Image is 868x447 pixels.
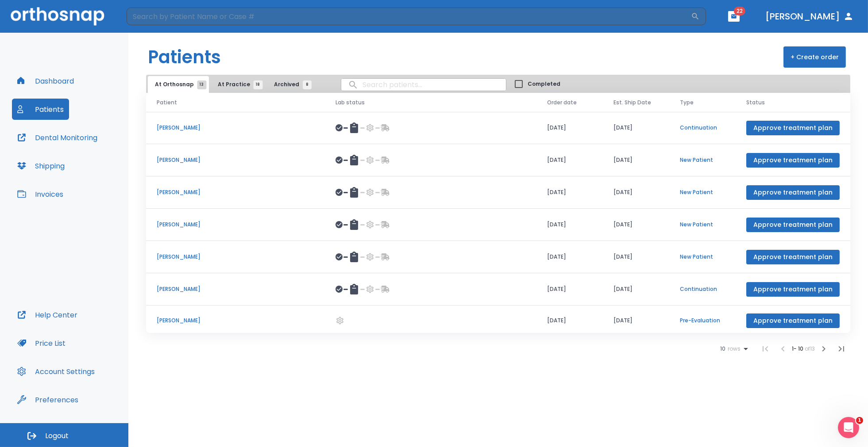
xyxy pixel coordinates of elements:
td: [DATE] [603,176,669,209]
td: [DATE] [536,144,603,176]
td: [DATE] [536,273,603,306]
td: [DATE] [603,306,669,336]
td: [DATE] [603,273,669,306]
div: Tooltip anchor [77,396,85,404]
td: [DATE] [603,241,669,273]
p: New Patient [680,156,725,164]
p: [PERSON_NAME] [157,317,314,325]
p: [PERSON_NAME] [157,124,314,132]
button: Invoices [12,183,69,205]
span: Est. Ship Date [613,99,651,107]
p: Pre-Evaluation [680,317,725,325]
span: Order date [547,99,577,107]
span: 10 [720,346,725,352]
p: New Patient [680,221,725,229]
td: [DATE] [603,112,669,144]
button: Patients [12,99,69,120]
span: 18 [254,80,263,89]
span: 1 - 10 [792,345,805,352]
button: Approve treatment plan [746,185,840,200]
td: [DATE] [603,144,669,176]
button: Account Settings [12,361,100,382]
span: Type [680,99,694,107]
span: 1 [856,417,863,424]
p: [PERSON_NAME] [157,221,314,229]
button: Approve treatment plan [746,282,840,297]
span: At Practice [218,80,258,88]
span: Completed [528,80,560,88]
button: + Create order [783,46,846,68]
span: Logout [45,431,69,441]
img: Orthosnap [11,7,104,25]
span: rows [725,346,741,352]
span: Status [746,99,765,107]
span: Archived [274,80,307,88]
button: Dental Monitoring [12,127,103,148]
p: Continuation [680,285,725,293]
input: search [341,76,506,93]
button: [PERSON_NAME] [762,8,857,24]
span: 13 [197,80,207,89]
button: Help Center [12,304,83,325]
td: [DATE] [536,112,603,144]
button: Shipping [12,155,70,176]
button: Approve treatment plan [746,218,840,232]
p: Continuation [680,124,725,132]
button: Approve treatment plan [746,313,840,328]
p: New Patient [680,253,725,261]
button: Dashboard [12,70,79,92]
p: [PERSON_NAME] [157,253,314,261]
h1: Patients [148,44,221,70]
td: [DATE] [603,209,669,241]
button: Approve treatment plan [746,121,840,135]
td: [DATE] [536,306,603,336]
td: [DATE] [536,209,603,241]
p: [PERSON_NAME] [157,156,314,164]
button: Price List [12,332,71,354]
span: Lab status [336,99,365,107]
span: 8 [303,80,312,89]
span: of 13 [805,345,815,352]
span: Patient [157,99,177,107]
button: Preferences [12,389,84,410]
iframe: Intercom live chat [838,417,859,438]
span: 22 [734,7,745,15]
p: New Patient [680,188,725,196]
input: Search by Patient Name or Case # [127,8,691,25]
p: [PERSON_NAME] [157,285,314,293]
button: Approve treatment plan [746,153,840,168]
button: Approve treatment plan [746,250,840,264]
span: At Orthosnap [155,80,202,88]
div: tabs [148,76,316,93]
td: [DATE] [536,176,603,209]
p: [PERSON_NAME] [157,188,314,196]
td: [DATE] [536,241,603,273]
